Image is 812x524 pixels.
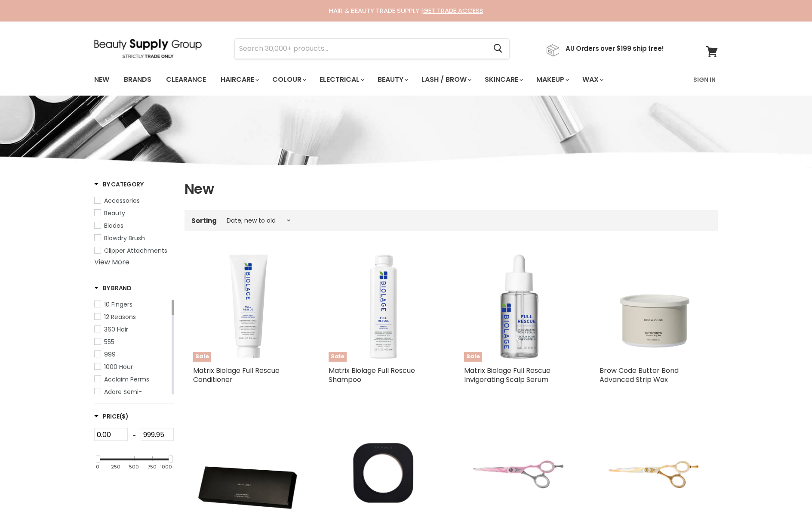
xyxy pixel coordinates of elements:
[104,313,136,321] span: 12 Reasons
[94,208,174,218] a: Beauty
[600,252,709,362] img: Brow Code Butter Bond Advanced Strip Wax
[104,246,167,255] span: Clipper Attachments
[104,221,123,230] span: Blades
[160,71,212,89] a: Clearance
[94,428,128,441] input: Min Price
[94,375,170,384] a: Acclaim Perms
[94,196,174,205] a: Accessories
[530,71,574,89] a: Makeup
[104,209,125,217] span: Beauty
[94,350,170,359] a: 999
[193,366,280,384] a: Matrix Biolage Full Rescue Conditioner
[83,6,729,15] div: HAIR & BEAUTY TRADE SUPPLY |
[329,252,438,362] img: Matrix Biolage Full Rescue Shampoo
[104,338,114,346] span: 555
[88,71,116,89] a: New
[688,71,721,89] a: Sign In
[478,71,528,89] a: Skincare
[94,312,170,322] a: 12 Reasons
[235,39,486,59] input: Search
[83,67,729,92] nav: Main
[329,352,347,362] span: Sale
[129,465,139,470] div: 500
[120,412,129,421] span: ($)
[94,412,129,421] span: Price
[104,300,132,309] span: 10 Fingers
[193,252,303,362] a: Matrix Biolage Full Rescue Conditioner Sale
[94,233,174,243] a: Blowdry Brush
[191,217,217,224] label: Sorting
[464,252,574,362] img: Matrix Biolage Full Rescue Invigorating Scalp Serum
[313,71,369,89] a: Electrical
[94,246,174,255] a: Clipper Attachments
[104,388,169,406] span: Adore Semi-Permanent Hair Color
[141,428,174,441] input: Max Price
[94,325,170,334] a: 360 Hair
[423,6,483,15] a: GET TRADE ACCESS
[94,300,170,309] a: 10 Fingers
[104,325,128,334] span: 360 Hair
[576,71,609,89] a: Wax
[266,71,311,89] a: Colour
[94,412,129,421] h3: Price($)
[214,71,264,89] a: Haircare
[464,352,482,362] span: Sale
[193,252,303,362] img: Matrix Biolage Full Rescue Conditioner
[117,71,158,89] a: Brands
[94,180,144,189] h3: By Category
[329,366,415,384] a: Matrix Biolage Full Rescue Shampoo
[111,465,120,470] div: 250
[104,234,145,242] span: Blowdry Brush
[234,38,510,59] form: Product
[88,67,649,92] ul: Main menu
[96,465,99,470] div: 0
[329,252,438,362] a: Matrix Biolage Full Rescue Shampoo Sale
[94,387,170,406] a: Adore Semi-Permanent Hair Color
[104,363,133,371] span: 1000 Hour
[104,196,140,205] span: Accessories
[464,252,574,362] a: Matrix Biolage Full Rescue Invigorating Scalp Serum Matrix Biolage Full Rescue Invigorating Scalp...
[94,257,129,267] a: View More
[185,180,718,198] h1: New
[769,484,803,515] iframe: Gorgias live chat messenger
[104,350,116,359] span: 999
[128,428,141,443] div: -
[94,284,132,292] h3: By Brand
[148,465,157,470] div: 750
[371,71,413,89] a: Beauty
[600,252,709,362] a: Brow Code Butter Bond Advanced Strip Wax Brow Code Butter Bond Advanced Strip Wax
[486,39,509,59] button: Search
[94,337,170,347] a: 555
[104,375,149,384] span: Acclaim Perms
[94,221,174,230] a: Blades
[160,465,172,470] div: 1000
[193,352,211,362] span: Sale
[415,71,477,89] a: Lash / Brow
[464,366,551,384] a: Matrix Biolage Full Rescue Invigorating Scalp Serum
[94,362,170,372] a: 1000 Hour
[600,366,679,384] a: Brow Code Butter Bond Advanced Strip Wax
